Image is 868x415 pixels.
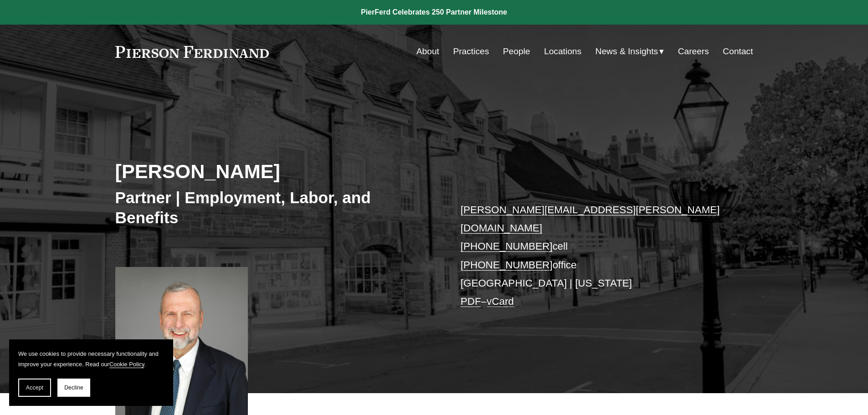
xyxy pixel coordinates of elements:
[461,201,726,311] p: cell office [GEOGRAPHIC_DATA] | [US_STATE] –
[18,348,164,369] p: We use cookies to provide necessary functionality and improve your experience. Read our .
[461,296,481,307] a: PDF
[596,43,664,60] a: folder dropdown
[503,43,530,60] a: People
[18,379,51,397] button: Accept
[416,43,439,60] a: About
[723,43,753,60] a: Contact
[26,384,43,391] span: Accept
[678,43,709,60] a: Careers
[9,339,173,406] section: Cookie banner
[461,204,720,234] a: [PERSON_NAME][EMAIL_ADDRESS][PERSON_NAME][DOMAIN_NAME]
[544,43,581,60] a: Locations
[596,44,658,60] span: News & Insights
[461,241,553,252] a: [PHONE_NUMBER]
[109,361,144,368] a: Cookie Policy
[57,379,90,397] button: Decline
[115,188,434,227] h3: Partner | Employment, Labor, and Benefits
[64,384,83,391] span: Decline
[487,296,514,307] a: vCard
[453,43,489,60] a: Practices
[461,259,553,271] a: [PHONE_NUMBER]
[115,159,434,183] h2: [PERSON_NAME]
